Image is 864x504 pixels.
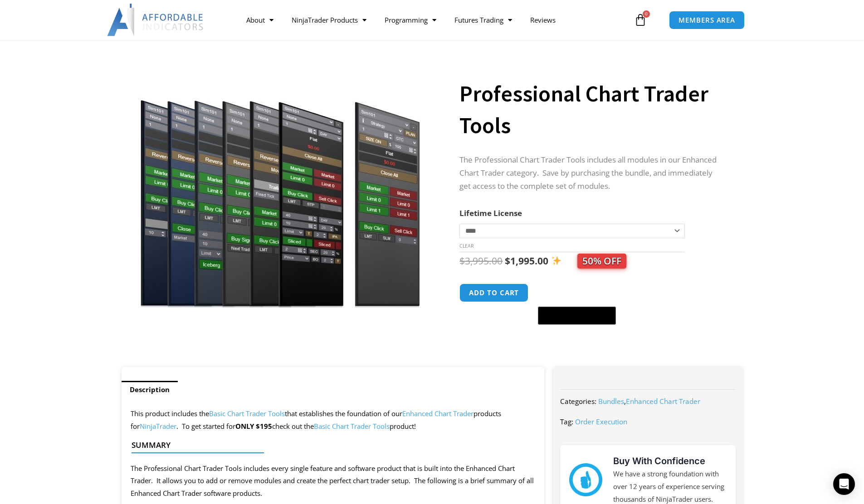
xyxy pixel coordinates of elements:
bdi: 1,995.00 [505,254,548,267]
a: NinjaTrader [140,422,176,431]
a: 0 [620,7,660,33]
bdi: 3,995.00 [459,254,503,267]
strong: ONLY $195 [235,422,272,431]
a: Enhanced Chart Trader [626,397,700,406]
div: Open Intercom Messenger [833,473,855,495]
label: Lifetime License [459,208,522,218]
span: , [598,397,700,406]
nav: Menu [237,10,632,30]
p: The Professional Chart Trader Tools includes all modules in our Enhanced Chart Trader category. S... [459,154,724,193]
h4: Summary [132,441,527,450]
a: MEMBERS AREA [669,11,745,29]
span: $ [505,254,510,267]
img: mark thumbs good 43913 | Affordable Indicators – NinjaTrader [569,463,602,496]
a: Order Execution [575,417,627,426]
a: Bundles [598,397,624,406]
a: About [237,10,283,30]
button: Add to cart [459,283,528,302]
img: ✨ [552,256,561,265]
img: ProfessionalToolsBundlePage [134,58,426,308]
p: The Professional Chart Trader Tools includes every single feature and software product that is bu... [131,462,536,500]
h1: Professional Chart Trader Tools [459,78,724,141]
p: This product includes the that establishes the foundation of our products for . To get started for [131,408,536,433]
img: LogoAI | Affordable Indicators – NinjaTrader [107,4,205,36]
span: Categories: [560,397,596,406]
iframe: PayPal Message 1 [459,330,724,338]
a: NinjaTrader Products [283,10,376,30]
span: MEMBERS AREA [679,17,735,24]
a: Basic Chart Trader Tools [209,409,285,418]
button: Buy with GPay [538,307,616,325]
a: Reviews [521,10,565,30]
a: Enhanced Chart Trader [402,409,473,418]
a: Basic Chart Trader Tools [314,422,390,431]
span: check out the product! [272,422,416,431]
span: Tag: [560,417,573,426]
a: Description [122,381,178,398]
span: 0 [643,10,650,18]
span: 50% OFF [577,254,626,269]
a: Programming [376,10,445,30]
h3: Buy With Confidence [613,454,727,468]
span: $ [459,254,465,267]
iframe: Secure express checkout frame [536,282,618,304]
a: Clear options [459,243,473,249]
a: Futures Trading [445,10,521,30]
